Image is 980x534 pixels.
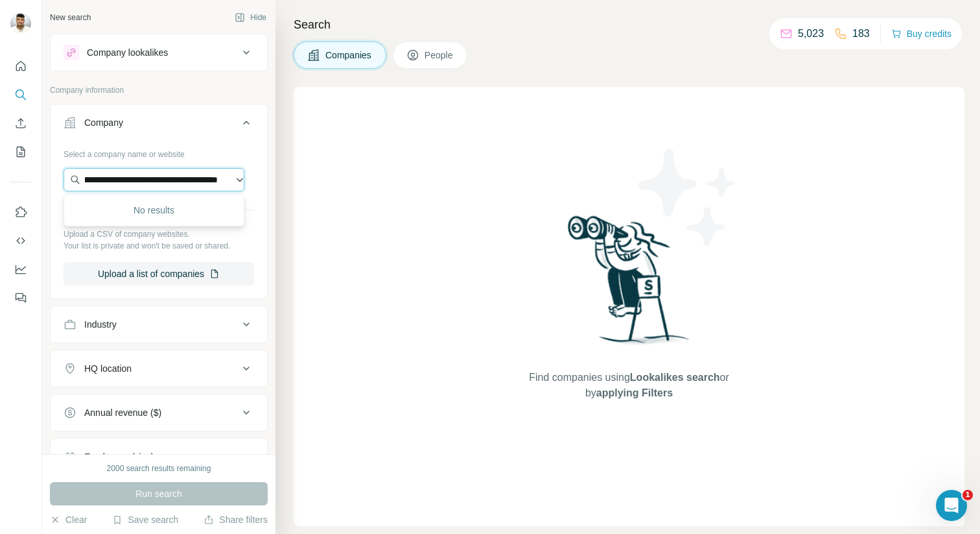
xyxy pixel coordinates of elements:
span: 1 [962,490,973,500]
div: HQ location [84,362,132,375]
div: Company lookalikes [87,46,168,59]
p: 183 [852,26,870,42]
button: Company lookalikes [51,37,267,68]
h4: Search [294,16,964,34]
img: Avatar [10,13,31,34]
button: Save search [112,513,178,526]
p: 5,023 [798,26,824,42]
p: Your list is private and won't be saved or shared. [64,240,254,252]
div: New search [50,12,91,23]
button: Annual revenue ($) [51,397,267,428]
button: Feedback [10,286,31,309]
button: My lists [10,140,31,164]
button: Share filters [204,513,268,526]
div: Industry [84,318,117,331]
img: Surfe Illustration - Stars [629,139,746,256]
div: Company [84,116,123,129]
div: No results [67,197,241,223]
span: Lookalikes search [630,372,720,383]
img: Surfe Illustration - Woman searching with binoculars [562,212,697,357]
button: Dashboard [10,258,31,281]
p: Upload a CSV of company websites. [64,228,254,240]
button: Enrich CSV [10,112,31,135]
button: Employees (size) [51,441,267,472]
button: HQ location [51,353,267,384]
button: Company [51,107,267,143]
span: People [425,49,454,62]
span: Companies [325,49,373,62]
div: 2000 search results remaining [107,463,211,474]
div: Annual revenue ($) [84,406,161,419]
button: Hide [226,8,275,27]
div: Employees (size) [84,450,154,463]
button: Clear [50,513,87,526]
button: Buy credits [891,25,951,43]
span: Find companies using or by [525,370,732,401]
p: Company information [50,84,268,96]
iframe: Intercom live chat [936,490,967,521]
button: Search [10,83,31,106]
button: Quick start [10,55,31,78]
button: Use Surfe API [10,229,31,252]
button: Upload a list of companies [64,262,254,285]
div: Select a company name or website [64,143,254,160]
button: Industry [51,309,267,340]
span: applying Filters [596,387,673,398]
button: Use Surfe on LinkedIn [10,200,31,224]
